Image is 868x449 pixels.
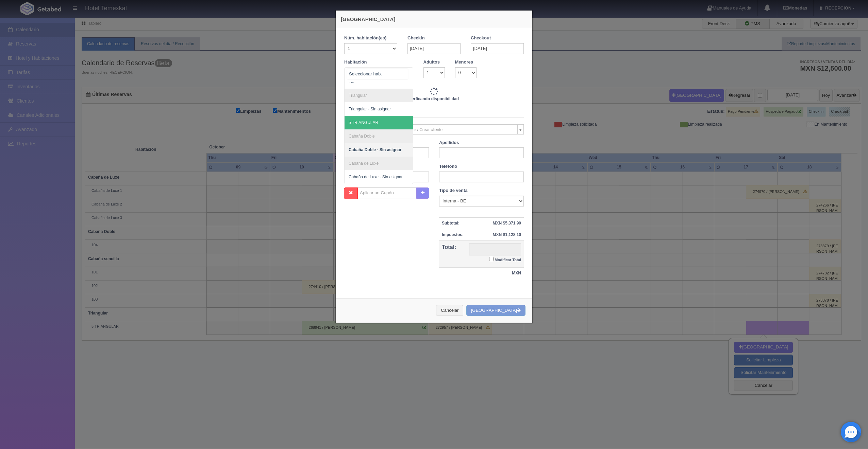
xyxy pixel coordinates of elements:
[493,232,521,237] strong: MXN $1,128.10
[436,305,463,316] button: Cancelar
[439,229,466,240] th: Impuestos:
[439,240,466,268] th: Total:
[349,107,391,111] span: Triangular - Sin asignar
[395,125,515,135] span: Seleccionar / Crear cliente
[349,147,401,152] span: Cabaña Doble - Sin asignar
[409,96,459,101] b: Verficando disponibilidad
[439,140,459,146] label: Apellidos
[471,35,491,41] label: Checkout
[357,187,417,198] input: Aplicar un Cupón
[423,59,440,66] label: Adultos
[344,59,367,66] label: Habitación
[344,107,524,118] legend: Datos del Cliente
[407,35,425,41] label: Checkin
[455,59,473,66] label: Menores
[392,124,524,134] a: Seleccionar / Crear cliente
[495,258,521,262] small: Modificar Total
[341,16,527,23] h4: [GEOGRAPHIC_DATA]
[349,120,378,125] span: 5 TRIANGULAR
[339,124,387,131] label: Cliente
[347,69,408,79] input: Seleccionar hab.
[439,163,457,170] label: Teléfono
[493,221,521,226] strong: MXN $5,371.90
[512,271,521,275] strong: MXN
[344,35,386,41] label: Núm. habitación(es)
[439,187,468,194] label: Tipo de venta
[349,175,403,179] span: Cabaña de Luxe - Sin asignar
[407,43,461,54] input: DD-MM-AAAA
[489,257,494,261] input: Modificar Total
[349,79,355,84] span: 102
[439,217,466,229] th: Subtotal:
[471,43,524,54] input: DD-MM-AAAA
